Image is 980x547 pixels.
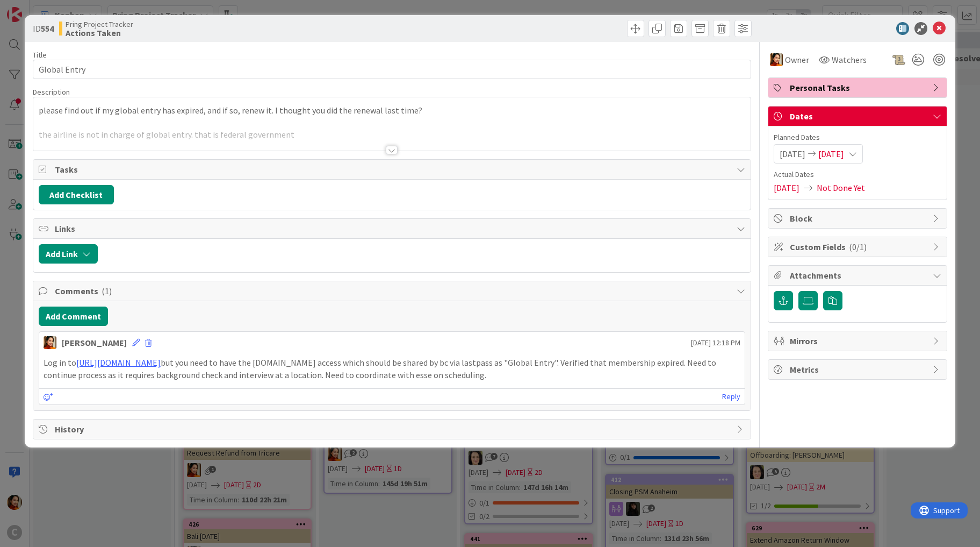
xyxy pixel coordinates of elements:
a: [URL][DOMAIN_NAME] [76,357,161,368]
b: 554 [41,23,54,34]
span: History [55,423,732,436]
span: Personal Tasks [790,81,927,94]
span: [DATE] [818,147,844,160]
span: Tasks [55,163,732,176]
span: Watchers [832,53,867,66]
button: Add Link [39,244,98,264]
span: Dates [790,110,927,123]
span: Comments [55,285,732,297]
span: Actual Dates [774,169,941,180]
span: Block [790,212,927,225]
button: Add Comment [39,307,108,326]
img: PM [44,336,56,349]
span: Description [33,87,70,97]
div: [PERSON_NAME] [62,336,127,349]
span: Mirrors [790,335,927,347]
p: Log in to but you need to have the [DOMAIN_NAME] access which should be shared by bc via lastpass... [44,357,741,381]
span: Custom Fields [790,240,927,253]
span: Pring Project Tracker [66,20,133,29]
span: Attachments [790,269,927,282]
button: Add Checklist [39,185,114,204]
span: Planned Dates [774,132,941,143]
b: Actions Taken [66,29,133,37]
span: Owner [785,53,809,66]
span: ( 1 ) [102,286,112,296]
span: ID [33,22,54,35]
span: Metrics [790,363,927,376]
label: Title [33,50,47,60]
span: Support [23,2,49,15]
input: type card name here... [33,60,752,79]
span: [DATE] 12:18 PM [691,337,740,349]
img: PM [770,53,783,66]
span: [DATE] [774,181,799,194]
span: ( 0/1 ) [849,241,867,252]
span: [DATE] [780,147,805,160]
span: Not Done Yet [817,181,865,194]
a: Reply [722,390,740,403]
span: Links [55,222,732,235]
p: please find out if my global entry has expired, and if so, renew it. I thought you did the renewa... [39,104,746,117]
